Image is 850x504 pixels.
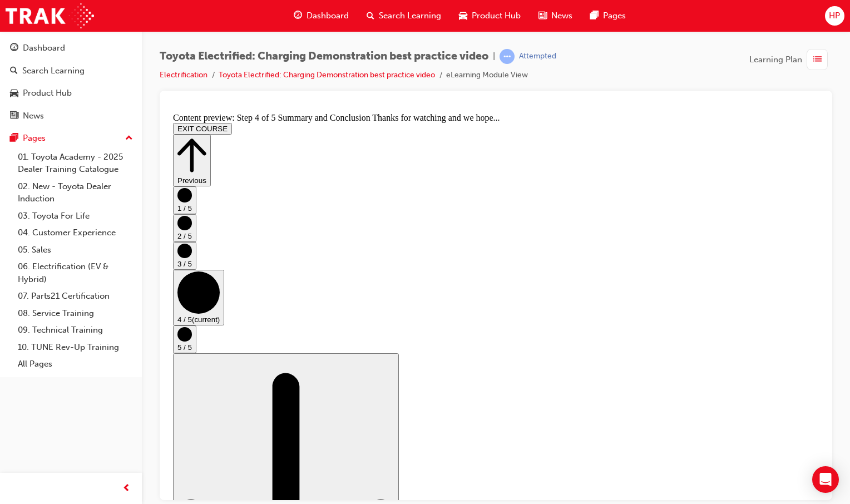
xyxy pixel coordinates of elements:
a: Electrification [160,70,207,80]
a: news-iconNews [530,4,581,27]
a: pages-iconPages [581,4,635,27]
div: Dashboard [23,42,65,55]
a: Dashboard [4,38,137,58]
span: guage-icon [10,43,18,53]
span: Dashboard [307,9,349,22]
button: Learning Plan [749,49,832,70]
button: 1 / 5 [4,78,28,106]
a: 02. New - Toyota Dealer Induction [13,178,137,207]
span: guage-icon [294,9,302,23]
span: 5 / 5 [9,235,23,243]
div: Search Learning [22,65,85,77]
a: 08. Service Training [13,305,137,322]
a: 07. Parts21 Certification [13,288,137,305]
a: 05. Sales [13,241,137,259]
div: Open Intercom Messenger [812,466,839,493]
button: 5 / 5 [4,217,28,245]
span: 2 / 5 [9,123,23,132]
a: Search Learning [4,61,137,81]
span: Learning Plan [749,53,802,66]
span: Toyota Electrified: Charging Demonstration best practice video [160,50,488,63]
span: 3 / 5 [9,151,23,160]
span: search-icon [367,9,374,23]
button: EXIT COURSE [4,14,63,26]
span: HP [829,9,840,22]
img: Trak [6,3,94,28]
button: Pages [4,128,137,149]
a: 09. Technical Training [13,322,137,339]
span: | [493,50,495,63]
div: Content preview: Step 4 of 5 Summary and Conclusion Thanks for watching and we hope... [4,4,650,14]
a: car-iconProduct Hub [450,4,530,27]
button: 3 / 5 [4,134,28,161]
a: guage-iconDashboard [285,4,358,27]
a: All Pages [13,355,137,373]
span: prev-icon [122,482,131,496]
span: search-icon [10,66,18,76]
span: Search Learning [379,9,441,22]
span: 4 / 5 [9,207,23,215]
a: Product Hub [4,83,137,103]
span: car-icon [459,9,467,23]
div: Pages [23,132,46,145]
a: 01. Toyota Academy - 2025 Dealer Training Catalogue [13,149,137,178]
span: car-icon [10,88,18,98]
span: (current) [23,207,51,215]
span: up-icon [125,131,133,146]
span: learningRecordVerb_ATTEMPT-icon [500,49,515,64]
span: Previous [9,68,38,76]
button: DashboardSearch LearningProduct HubNews [4,36,137,128]
span: pages-icon [590,9,599,23]
button: HP [825,6,844,26]
a: 10. TUNE Rev-Up Training [13,339,137,356]
div: Attempted [519,51,556,62]
span: news-icon [538,9,547,23]
span: Pages [603,9,626,22]
a: search-iconSearch Learning [358,4,450,27]
a: 04. Customer Experience [13,224,137,241]
a: 06. Electrification (EV & Hybrid) [13,258,137,288]
li: eLearning Module View [446,69,528,82]
button: 4 / 5(current) [4,161,56,217]
span: news-icon [10,111,18,121]
span: pages-icon [10,134,18,144]
button: 2 / 5 [4,106,28,134]
div: News [23,110,44,122]
div: Product Hub [23,87,72,100]
span: News [551,9,572,22]
span: list-icon [813,53,822,67]
a: 03. Toyota For Life [13,207,137,225]
span: 1 / 5 [9,96,23,104]
a: Toyota Electrified: Charging Demonstration best practice video [219,70,435,80]
button: Previous [4,26,42,78]
span: Product Hub [472,9,521,22]
a: News [4,106,137,126]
